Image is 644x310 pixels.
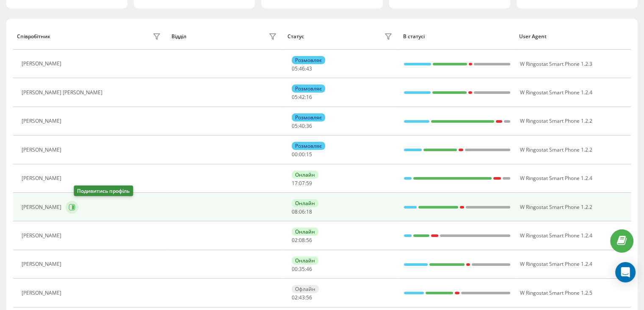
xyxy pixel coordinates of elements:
[299,237,305,244] span: 08
[299,265,305,273] span: 35
[22,90,105,96] div: [PERSON_NAME] [PERSON_NAME]
[520,289,592,296] span: W Ringostat Smart Phone 1.2.5
[306,122,312,130] span: 36
[519,34,627,39] div: User Agent
[306,237,312,244] span: 56
[292,122,298,130] span: 05
[306,93,312,101] span: 16
[292,142,325,150] div: Розмовляє
[520,232,592,239] span: W Ringostat Smart Phone 1.2.4
[306,208,312,215] span: 18
[22,233,64,239] div: [PERSON_NAME]
[520,60,592,68] span: W Ringostat Smart Phone 1.2.3
[292,171,318,179] div: Онлайн
[520,260,592,268] span: W Ringostat Smart Phone 1.2.4
[306,294,312,301] span: 56
[292,113,325,121] div: Розмовляє
[292,66,312,72] div: : :
[292,256,318,265] div: Онлайн
[615,262,636,282] div: Open Intercom Messenger
[299,93,305,101] span: 42
[292,237,298,244] span: 02
[520,146,592,153] span: W Ringostat Smart Phone 1.2.2
[292,151,298,158] span: 00
[299,65,305,72] span: 46
[306,180,312,187] span: 59
[520,175,592,182] span: W Ringostat Smart Phone 1.2.4
[22,204,64,210] div: [PERSON_NAME]
[292,93,298,101] span: 05
[403,34,511,39] div: В статусі
[306,265,312,273] span: 46
[292,285,319,293] div: Офлайн
[292,85,325,93] div: Розмовляє
[299,208,305,215] span: 06
[292,94,312,100] div: : :
[299,151,305,158] span: 00
[17,34,50,39] div: Співробітник
[292,294,298,301] span: 02
[306,65,312,72] span: 43
[292,237,312,243] div: : :
[22,175,64,181] div: [PERSON_NAME]
[292,199,318,207] div: Онлайн
[520,203,592,211] span: W Ringostat Smart Phone 1.2.2
[520,89,592,96] span: W Ringostat Smart Phone 1.2.4
[292,266,312,272] div: : :
[292,56,325,64] div: Розмовляє
[22,290,64,296] div: [PERSON_NAME]
[292,228,318,236] div: Онлайн
[292,180,298,187] span: 17
[22,118,64,124] div: [PERSON_NAME]
[306,151,312,158] span: 15
[292,180,312,186] div: : :
[299,180,305,187] span: 07
[171,34,186,39] div: Відділ
[292,152,312,158] div: : :
[292,208,298,215] span: 08
[299,122,305,130] span: 40
[292,295,312,301] div: : :
[22,261,64,267] div: [PERSON_NAME]
[22,61,64,67] div: [PERSON_NAME]
[292,265,298,273] span: 00
[74,186,133,196] div: Подивитись профіль
[520,117,592,124] span: W Ringostat Smart Phone 1.2.2
[292,209,312,215] div: : :
[22,147,64,153] div: [PERSON_NAME]
[299,294,305,301] span: 43
[292,123,312,129] div: : :
[287,34,304,39] div: Статус
[292,65,298,72] span: 05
